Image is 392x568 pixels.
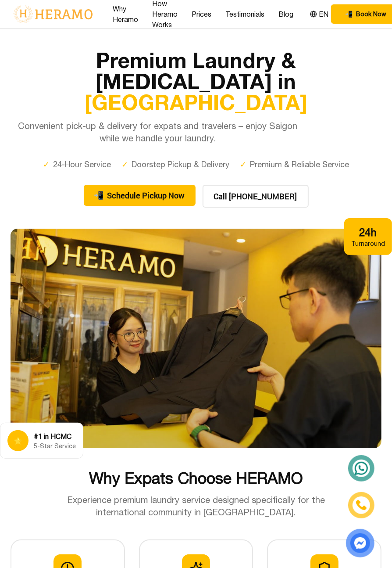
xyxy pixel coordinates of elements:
a: Blog [278,9,293,19]
p: Experience premium laundry service designed specifically for the international community in [GEOG... [49,494,343,518]
img: phone-icon [356,500,367,510]
h2: Why Expats Choose HERAMO [11,469,381,487]
button: Call [PHONE_NUMBER] [203,185,309,208]
div: Turnaround [351,239,385,248]
a: phone-icon [349,493,373,517]
span: ✓ [121,158,128,171]
span: ✓ [240,158,246,171]
button: phone Schedule Pickup Now [84,185,196,206]
span: ✓ [43,158,50,171]
div: Doorstep Pickup & Delivery [121,158,229,171]
div: 24-Hour Service [43,158,111,171]
a: Prices [192,9,211,19]
a: Why Heramo [113,4,138,25]
div: Premium & Reliable Service [240,158,349,171]
span: star [14,435,22,446]
p: Convenient pick-up & delivery for expats and travelers – enjoy Saigon while we handle your laundry. [11,120,305,144]
h1: Premium Laundry & [MEDICAL_DATA] in [11,50,381,113]
a: Testimonials [225,9,264,19]
div: #1 in HCMC [34,431,76,442]
div: 5-Star Service [34,442,76,450]
div: 24h [351,225,385,239]
span: [GEOGRAPHIC_DATA] [85,90,307,115]
span: phone [345,10,353,18]
img: logo-with-text.png [11,5,95,23]
button: EN [307,8,331,20]
span: phone [94,189,104,201]
span: Book Now [356,10,386,18]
